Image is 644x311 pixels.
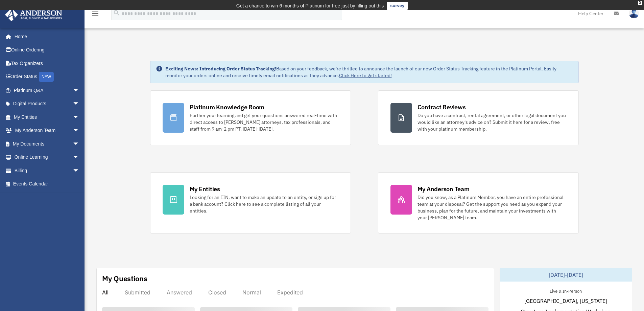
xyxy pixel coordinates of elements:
a: My Anderson Teamarrow_drop_down [5,124,90,137]
a: menu [91,12,99,18]
div: Platinum Knowledge Room [190,103,265,111]
div: Expedited [277,289,303,296]
i: menu [91,9,99,18]
a: My Anderson Team Did you know, as a Platinum Member, you have an entire professional team at your... [378,172,579,234]
a: Digital Productsarrow_drop_down [5,97,90,111]
div: My Questions [102,273,147,284]
a: Contract Reviews Do you have a contract, rental agreement, or other legal document you would like... [378,90,579,145]
div: Do you have a contract, rental agreement, or other legal document you would like an attorney's ad... [418,112,566,132]
a: Billingarrow_drop_down [5,164,90,177]
a: Online Ordering [5,43,90,57]
span: arrow_drop_down [73,164,86,178]
div: Get a chance to win 6 months of Platinum for free just by filling out this [236,2,384,10]
strong: Exciting News: Introducing Order Status Tracking! [165,66,276,72]
div: Closed [208,289,226,296]
div: Did you know, as a Platinum Member, you have an entire professional team at your disposal? Get th... [418,194,566,221]
span: [GEOGRAPHIC_DATA], [US_STATE] [524,297,607,305]
span: arrow_drop_down [73,84,86,97]
a: My Documentsarrow_drop_down [5,137,90,151]
a: Tax Organizers [5,57,90,70]
a: My Entitiesarrow_drop_down [5,110,90,124]
div: Contract Reviews [418,103,466,111]
a: Online Learningarrow_drop_down [5,151,90,164]
div: [DATE]-[DATE] [500,268,632,282]
div: All [102,289,109,296]
span: arrow_drop_down [73,110,86,124]
div: NEW [39,72,54,82]
img: Anderson Advisors Platinum Portal [3,8,64,21]
div: Live & In-Person [544,287,587,294]
a: Click Here to get started! [339,72,392,79]
div: My Anderson Team [418,185,470,193]
i: search [113,9,120,17]
a: Home [5,30,86,43]
a: Events Calendar [5,177,90,191]
a: Order StatusNEW [5,70,90,84]
a: survey [387,2,408,10]
div: Further your learning and get your questions answered real-time with direct access to [PERSON_NAM... [190,112,338,132]
a: Platinum Q&Aarrow_drop_down [5,84,90,97]
div: Looking for an EIN, want to make an update to an entity, or sign up for a bank account? Click her... [190,194,338,214]
a: My Entities Looking for an EIN, want to make an update to an entity, or sign up for a bank accoun... [150,172,351,234]
span: arrow_drop_down [73,151,86,164]
span: arrow_drop_down [73,97,86,111]
div: Submitted [125,289,150,296]
div: Answered [167,289,192,296]
span: arrow_drop_down [73,137,86,151]
div: Normal [242,289,261,296]
div: My Entities [190,185,220,193]
a: Platinum Knowledge Room Further your learning and get your questions answered real-time with dire... [150,90,351,145]
span: arrow_drop_down [73,124,86,138]
div: close [638,1,642,5]
img: User Pic [629,8,639,18]
div: Based on your feedback, we're thrilled to announce the launch of our new Order Status Tracking fe... [165,65,573,79]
